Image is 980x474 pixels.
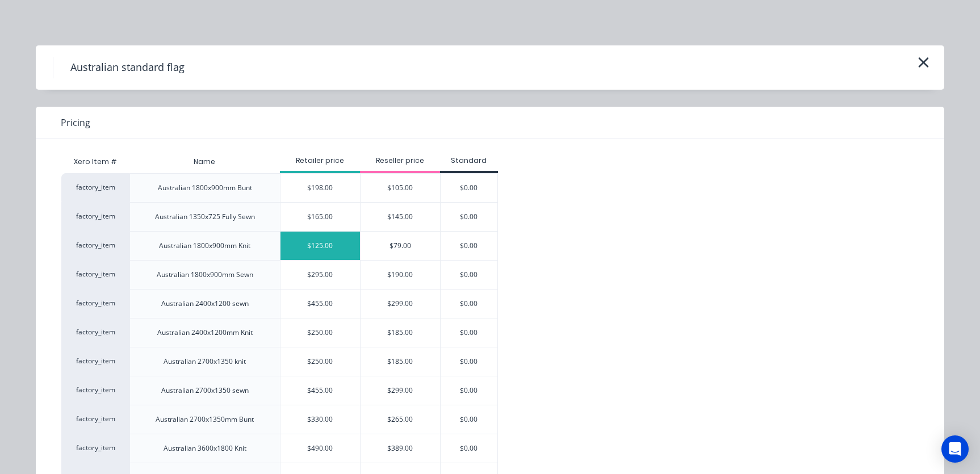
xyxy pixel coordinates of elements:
div: Australian 2400x1200mm Knit [157,328,253,338]
div: $165.00 [280,203,360,231]
div: $79.00 [361,232,440,260]
div: $0.00 [441,232,497,260]
div: factory_item [61,376,129,405]
div: factory_item [61,173,129,202]
div: Reseller price [360,156,440,166]
div: Retailer price [280,156,360,166]
div: factory_item [61,260,129,289]
div: Australian 1800x900mm Sewn [157,270,253,280]
div: $0.00 [441,347,497,376]
div: $455.00 [280,290,360,318]
div: Australian 1800x900mm Bunt [158,183,252,193]
div: $0.00 [441,318,497,347]
div: Australian 1350x725 Fully Sewn [155,212,255,222]
div: $145.00 [361,203,440,231]
div: $265.00 [361,405,440,434]
div: Australian 3600x1800 Knit [164,443,246,454]
div: $455.00 [280,376,360,405]
div: Australian 2400x1200 sewn [161,299,249,309]
div: $295.00 [280,261,360,289]
h4: Australian standard flag [53,57,202,78]
div: $0.00 [441,203,497,231]
div: $0.00 [441,434,497,463]
div: factory_item [61,434,129,463]
div: Open Intercom Messenger [941,435,969,463]
div: $0.00 [441,290,497,318]
div: $250.00 [280,318,360,347]
div: $190.00 [361,261,440,289]
div: $490.00 [280,434,360,463]
div: factory_item [61,405,129,434]
div: Australian 2700x1350 sewn [161,385,249,396]
div: $0.00 [441,174,497,202]
div: factory_item [61,202,129,231]
div: Xero Item # [61,150,129,173]
div: $0.00 [441,405,497,434]
div: $250.00 [280,347,360,376]
div: $0.00 [441,261,497,289]
div: $299.00 [361,290,440,318]
div: $330.00 [280,405,360,434]
div: $185.00 [361,347,440,376]
div: $105.00 [361,174,440,202]
div: factory_item [61,231,129,260]
div: $185.00 [361,318,440,347]
div: factory_item [61,289,129,318]
div: $0.00 [441,376,497,405]
div: $389.00 [361,434,440,463]
div: Standard [440,156,498,166]
div: factory_item [61,347,129,376]
div: $299.00 [361,376,440,405]
div: Australian 2700x1350mm Bunt [156,414,254,425]
div: factory_item [61,318,129,347]
div: $198.00 [280,174,360,202]
div: $125.00 [280,232,360,260]
div: Australian 1800x900mm Knit [159,241,250,251]
span: Pricing [61,116,90,129]
div: Name [185,148,224,176]
div: Australian 2700x1350 knit [164,356,246,367]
